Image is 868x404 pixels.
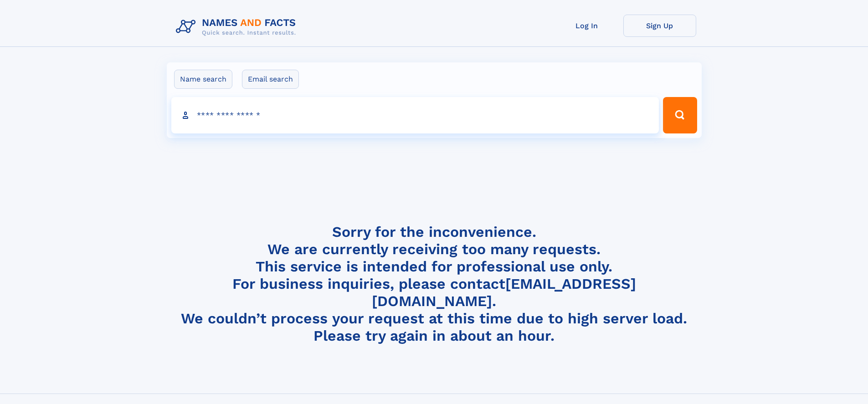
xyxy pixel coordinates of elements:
[174,70,232,89] label: Name search
[550,15,623,37] a: Log In
[172,223,696,345] h4: Sorry for the inconvenience. We are currently receiving too many requests. This service is intend...
[172,15,303,39] img: Logo Names and Facts
[663,97,697,133] button: Search Button
[242,70,299,89] label: Email search
[372,275,636,310] a: [EMAIL_ADDRESS][DOMAIN_NAME]
[171,97,659,133] input: search input
[623,15,696,37] a: Sign Up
